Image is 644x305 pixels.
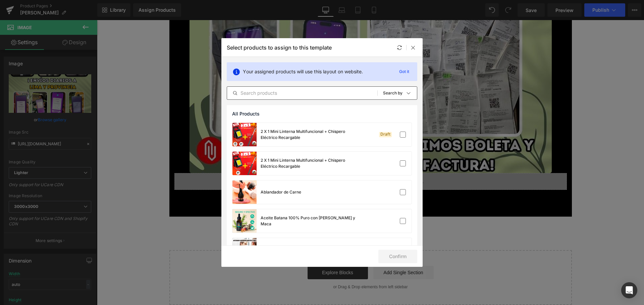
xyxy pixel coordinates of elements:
[378,250,417,263] button: Confirm
[232,123,257,146] a: product-img
[276,246,337,259] a: Add Single Section
[261,189,301,195] div: Ablandador de Carne
[243,68,363,75] p: Your assigned products will use this layout on website.
[232,209,257,233] a: product-img
[232,111,260,117] span: All Products
[227,44,332,51] p: Select products to assign to this template
[227,89,377,97] input: Search products
[261,129,361,141] div: 2 X 1 Mini Linterna Multifuncional + Chispero Eléctrico Recargable
[261,215,361,227] div: Aceite Batana 100% Puro con [PERSON_NAME] y Maca
[383,91,402,95] p: Search by
[211,246,271,259] a: Explore Blocks
[261,157,361,169] div: 2 X 1 Mini Linterna Multifuncional + Chispero Eléctrico Recargable
[83,264,464,269] p: or Drag & Drop elements from left sidebar
[379,132,392,137] div: Draft
[396,68,412,76] p: Got it
[232,180,257,204] a: product-img
[621,282,637,298] div: Open Intercom Messenger
[232,238,257,261] a: product-img
[232,152,257,175] a: product-img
